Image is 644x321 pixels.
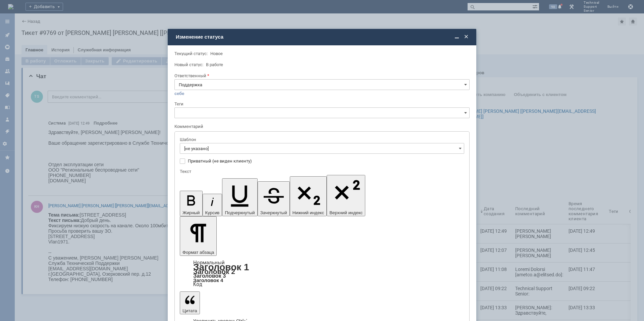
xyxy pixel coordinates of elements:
[205,210,220,215] span: Курсив
[260,210,287,215] span: Зачеркнутый
[180,137,463,142] div: Шаблон
[174,102,468,106] div: Теги
[180,216,217,256] button: Формат абзаца
[193,277,223,283] a: Заголовок 4
[210,51,223,56] span: Новое
[193,268,235,275] a: Заголовок 2
[174,62,203,67] label: Новый статус:
[174,74,468,78] div: Ответственный
[182,250,214,255] span: Формат абзаца
[176,34,470,40] div: Изменение статуса
[180,169,463,174] div: Текст
[188,158,463,164] label: Приватный (не виден клиенту)
[203,194,222,216] button: Курсив
[174,91,184,96] a: себе
[222,178,257,216] button: Подчеркнутый
[453,34,460,40] span: Свернуть (Ctrl + M)
[290,176,327,216] button: Нижний индекс
[174,124,468,130] div: Комментарий
[225,210,255,215] span: Подчеркнутый
[193,260,225,266] a: Нормальный
[193,281,202,287] a: Код
[182,210,200,215] span: Жирный
[180,291,200,314] button: Цитата
[327,175,365,216] button: Верхний индекс
[193,262,249,272] a: Заголовок 1
[329,210,363,215] span: Верхний индекс
[258,181,290,216] button: Зачеркнутый
[292,210,324,215] span: Нижний индекс
[180,191,203,216] button: Жирный
[193,273,226,279] a: Заголовок 3
[174,51,208,56] label: Текущий статус:
[182,308,197,313] span: Цитата
[206,62,223,67] span: В работе
[180,261,464,287] div: Формат абзаца
[463,34,470,40] span: Закрыть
